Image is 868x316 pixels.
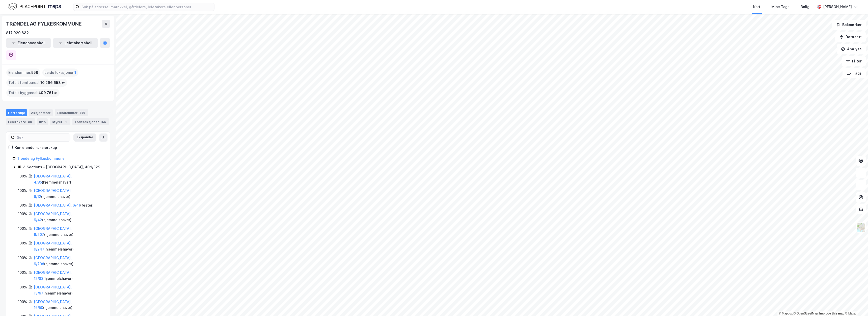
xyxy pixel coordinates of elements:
div: Leietakere [6,118,35,125]
div: ( hjemmelshaver ) [34,173,104,185]
a: [GEOGRAPHIC_DATA], 9/42 [34,212,72,222]
div: ( hjemmelshaver ) [34,299,104,311]
span: 10 296 653 ㎡ [40,80,65,86]
div: Eiendommer : [6,69,40,77]
div: 100% [18,225,27,232]
div: Totalt byggareal : [6,89,60,97]
button: Tags [843,68,866,78]
div: ( hjemmelshaver ) [34,255,104,267]
div: ( hjemmelshaver ) [34,240,104,252]
div: ( hjemmelshaver ) [34,225,104,238]
a: Trøndelag Fylkeskommune [17,156,65,161]
button: Bokmerker [832,20,866,30]
div: ( hjemmelshaver ) [34,284,104,296]
a: [GEOGRAPHIC_DATA], 4/85 [34,174,72,184]
div: 817 920 632 [6,30,29,36]
a: [GEOGRAPHIC_DATA], 6/41 [34,203,80,207]
div: Info [37,118,48,125]
div: Totalt tomteareal : [6,79,67,87]
img: Z [856,223,866,232]
span: 556 [31,70,38,76]
input: Søk [15,134,70,141]
div: Kun eiendoms-eierskap [15,145,57,151]
div: 556 [79,110,86,115]
div: 100% [18,211,27,217]
div: Bolig [801,4,809,10]
a: Mapbox [779,312,793,315]
a: [GEOGRAPHIC_DATA], 16/50 [34,300,72,310]
div: 100% [18,299,27,305]
div: ( hjemmelshaver ) [34,211,104,223]
a: Improve this map [819,312,844,315]
div: 156 [100,119,107,124]
img: logo.f888ab2527a4732fd821a326f86c7f29.svg [8,2,61,11]
div: 100% [18,188,27,194]
div: [PERSON_NAME] [823,4,852,10]
button: Datasett [835,32,866,42]
div: 100% [18,240,27,246]
div: 100% [18,202,27,208]
a: OpenStreetMap [794,312,818,315]
a: [GEOGRAPHIC_DATA], 9/247 [34,241,72,251]
div: 100% [18,284,27,290]
span: 409 761 ㎡ [38,90,58,96]
div: Eiendommer [55,109,88,116]
div: Transaksjoner [72,118,109,125]
a: [GEOGRAPHIC_DATA], 12/83 [34,270,72,281]
div: 90 [27,119,33,124]
iframe: Chat Widget [843,292,868,316]
button: Filter [842,56,866,66]
div: ( hjemmelshaver ) [34,188,104,200]
div: ( hjemmelshaver ) [34,269,104,282]
div: 100% [18,269,27,276]
button: Analyse [837,44,866,54]
a: [GEOGRAPHIC_DATA], 6/12 [34,188,72,199]
input: Søk på adresse, matrikkel, gårdeiere, leietakere eller personer [79,3,214,11]
span: 1 [74,70,76,76]
div: 4 Sections - [GEOGRAPHIC_DATA], 404/329 [23,164,100,170]
button: Eiendomstabell [6,38,51,48]
div: TRØNDELAG FYLKESKOMMUNE [6,20,83,28]
div: Kart [753,4,760,10]
div: 100% [18,173,27,179]
a: [GEOGRAPHIC_DATA], 9/798 [34,256,72,266]
div: Aksjonærer [29,109,53,116]
div: Kontrollprogram for chat [843,292,868,316]
div: Portefølje [6,109,27,116]
div: Leide lokasjoner : [42,69,78,77]
div: Mine Tags [771,4,790,10]
a: [GEOGRAPHIC_DATA], 9/207 [34,226,72,237]
div: Styret [50,118,70,125]
button: Leietakertabell [53,38,98,48]
button: Ekspander [73,133,96,142]
div: 1 [63,119,68,124]
div: 100% [18,255,27,261]
a: [GEOGRAPHIC_DATA], 13/67 [34,285,72,295]
div: ( fester ) [34,202,94,208]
